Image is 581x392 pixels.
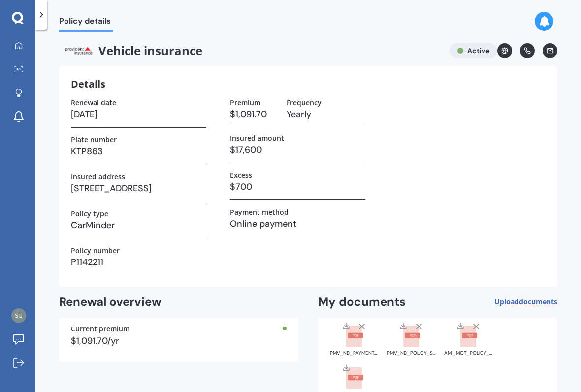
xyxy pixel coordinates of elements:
label: Payment method [230,208,289,216]
label: Policy number [71,246,120,255]
h3: $17,600 [230,142,365,157]
h3: $700 [230,179,365,194]
img: 8a99e2496d3e21dda05ac77e9ca5ed0c [11,308,26,323]
label: Insured amount [230,134,284,142]
div: PMV_NB_PAYMENT_ADVICE_1278677.pdf [330,351,379,356]
label: Renewal date [71,98,116,107]
div: PMV_NB_POLICY_SCHEDULE_1278675.pdf [387,351,436,356]
span: Policy details [59,16,113,30]
h3: Yearly [287,107,365,122]
h3: Details [71,78,105,91]
div: Current premium [71,326,287,332]
div: AMI_MOT_POLICY_SCHEDULE_MOTA01288966_20250706223120985.pdf [444,351,493,356]
label: Plate number [71,135,117,144]
h3: P1142211 [71,255,206,269]
label: Premium [230,98,260,107]
span: documents [519,297,557,306]
span: Vehicle insurance [59,43,442,58]
label: Excess [230,171,252,179]
span: Upload [494,298,557,306]
h3: CarMinder [71,218,206,232]
h3: KTP863 [71,144,206,159]
div: $1,091.70/yr [71,336,287,345]
img: Provident.png [59,43,98,58]
h3: $1,091.70 [230,107,279,122]
label: Frequency [287,98,322,107]
h2: My documents [318,294,406,310]
label: Insured address [71,172,125,181]
h2: Renewal overview [59,294,298,310]
h3: [STREET_ADDRESS] [71,181,206,196]
button: Uploaddocuments [494,294,557,310]
h3: [DATE] [71,107,206,122]
label: Policy type [71,209,108,218]
h3: Online payment [230,216,365,231]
